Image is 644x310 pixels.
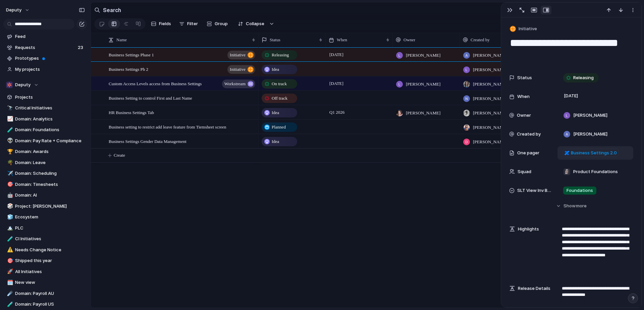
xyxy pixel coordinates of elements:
[272,81,287,87] span: On track
[6,105,13,111] button: 🔭
[15,247,85,253] span: Needs Change Notice
[15,170,85,177] span: Domain: Scheduling
[3,136,87,146] a: 👽Domain: Pay Rate + Compliance
[517,112,531,119] span: Owner
[7,202,12,210] div: 🎲
[3,179,87,190] div: 🎯Domain: Timesheets
[406,52,440,59] span: [PERSON_NAME]
[518,285,550,292] span: Release Details
[15,66,85,73] span: My projects
[7,137,12,145] div: 👽
[15,94,85,101] span: Projects
[15,203,85,210] span: Project: [PERSON_NAME]
[3,277,87,288] div: 🗓️New view
[3,64,87,74] a: My projects
[471,37,490,43] span: Created by
[114,152,125,159] span: Create
[3,223,87,233] a: 🏔️PLC
[3,256,87,266] a: 🎯Shipped this year
[7,235,12,243] div: 🧪
[15,257,85,264] span: Shipped this year
[473,52,507,59] span: [PERSON_NAME]
[7,192,12,199] div: 🤖
[7,126,12,134] div: 🧪
[3,289,87,299] a: ☄️Domain: Payroll AU
[6,138,13,144] button: 👽
[3,125,87,135] a: 🧪Domain: Foundations
[473,110,507,116] span: [PERSON_NAME]
[15,290,85,297] span: Domain: Payroll AU
[7,170,12,177] div: ✈️
[406,110,440,116] span: [PERSON_NAME]
[573,131,607,138] span: [PERSON_NAME]
[517,93,530,100] span: When
[7,268,12,275] div: 🚀
[3,168,87,178] div: ✈️Domain: Scheduling
[15,116,85,122] span: Domain: Analytics
[517,74,532,81] span: Status
[7,213,12,221] div: 🧊
[517,150,539,156] span: One pager
[6,148,13,155] button: 🏆
[576,203,587,209] span: more
[404,37,415,43] span: Owner
[116,37,127,43] span: Name
[109,123,226,131] span: Business setting to restrict add leave feature from Tiemsheet screen
[15,159,85,166] span: Domain: Leave
[3,267,87,277] a: 🚀All Initiatives
[517,131,541,138] span: Created by
[563,168,570,175] div: 🗿
[15,214,85,220] span: Ecosystem
[230,65,246,74] span: initiative
[509,200,633,212] button: Showmore
[6,159,13,166] button: 🌴
[573,74,594,81] span: Releasing
[246,20,264,27] span: Collapse
[571,150,617,156] span: Business Settings 2.0
[227,51,255,59] button: initiative
[7,257,12,265] div: 🎯
[6,225,13,231] button: 🏔️
[6,126,13,133] button: 🧪
[15,279,85,286] span: New view
[109,137,186,145] span: Business Settings Gender Data Management
[3,299,87,309] a: 🧪Domain: Payroll US
[272,124,286,131] span: Planned
[7,115,12,123] div: 📈
[7,224,12,232] div: 🏔️
[573,112,607,119] span: [PERSON_NAME]
[224,79,246,89] span: workstream
[518,226,539,232] span: Highlights
[7,290,12,297] div: ☄️
[15,301,85,308] span: Domain: Payroll US
[15,33,85,40] span: Feed
[337,37,347,43] span: When
[3,158,87,168] a: 🌴Domain: Leave
[203,18,231,29] button: Group
[6,116,13,122] button: 📈
[272,138,279,145] span: Idea
[6,214,13,220] button: 🧊
[473,95,507,102] span: [PERSON_NAME]
[109,94,192,102] span: Business Setting to control First and Last Name
[3,245,87,255] a: ⚠️Needs Change Notice
[6,192,13,199] button: 🤖
[7,159,12,166] div: 🌴
[473,81,507,88] span: [PERSON_NAME]
[3,80,87,90] button: Deputy
[215,20,228,27] span: Group
[15,82,31,88] span: Deputy
[3,32,87,42] a: Feed
[3,201,87,211] div: 🎲Project: [PERSON_NAME]
[518,168,531,175] span: Squad
[6,290,13,297] button: ☄️
[3,234,87,244] a: 🧪CI Initiatives
[15,105,85,111] span: Critical Initiatives
[6,170,13,177] button: ✈️
[328,80,345,88] span: [DATE]
[272,109,279,116] span: Idea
